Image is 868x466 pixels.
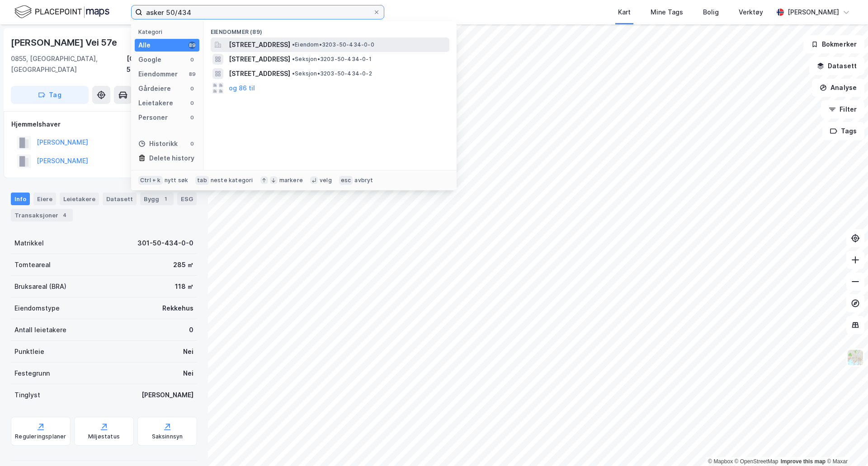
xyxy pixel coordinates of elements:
[292,56,372,63] span: Seksjon • 3203-50-434-0-1
[14,281,66,292] div: Bruksareal (BRA)
[142,5,373,19] input: Søk på adresse, matrikkel, gårdeiere, leietakere eller personer
[189,99,196,107] div: 0
[103,193,137,205] div: Datasett
[14,368,50,379] div: Festegrunn
[140,193,174,205] div: Bygg
[651,7,683,18] div: Mine Tags
[177,193,197,205] div: ESG
[735,458,778,465] a: OpenStreetMap
[173,259,193,270] div: 285 ㎡
[138,69,178,80] div: Eiendommer
[33,193,56,205] div: Eiere
[809,57,864,75] button: Datasett
[60,211,69,220] div: 4
[189,325,193,335] div: 0
[138,176,163,185] div: Ctrl + k
[138,138,178,149] div: Historikk
[183,368,193,379] div: Nei
[823,423,868,466] iframe: Chat Widget
[138,98,173,108] div: Leietakere
[189,42,196,49] div: 89
[229,68,290,79] span: [STREET_ADDRESS]
[847,349,864,366] img: Z
[708,458,733,465] a: Mapbox
[788,7,839,18] div: [PERSON_NAME]
[15,433,66,440] div: Reguleringsplaner
[189,56,196,63] div: 0
[195,176,209,185] div: tab
[189,71,196,78] div: 89
[292,70,372,77] span: Seksjon • 3203-50-434-0-2
[127,53,197,75] div: [GEOGRAPHIC_DATA], 50/434
[137,238,193,249] div: 301-50-434-0-0
[138,28,199,35] div: Kategori
[152,433,183,440] div: Saksinnsyn
[189,114,196,121] div: 0
[320,177,332,184] div: velg
[292,41,374,48] span: Eiendom • 3203-50-434-0-0
[822,122,864,140] button: Tags
[229,39,290,50] span: [STREET_ADDRESS]
[138,112,168,123] div: Personer
[354,177,373,184] div: avbryt
[11,193,30,205] div: Info
[161,194,170,203] div: 1
[14,346,44,357] div: Punktleie
[88,433,120,440] div: Miljøstatus
[803,35,864,53] button: Bokmerker
[11,119,197,130] div: Hjemmelshaver
[11,86,89,104] button: Tag
[229,83,255,94] button: og 86 til
[229,54,290,65] span: [STREET_ADDRESS]
[11,53,127,75] div: 0855, [GEOGRAPHIC_DATA], [GEOGRAPHIC_DATA]
[211,177,253,184] div: neste kategori
[11,209,73,221] div: Transaksjoner
[60,193,99,205] div: Leietakere
[292,41,295,48] span: •
[14,238,44,249] div: Matrikkel
[149,153,194,164] div: Delete history
[14,325,66,335] div: Antall leietakere
[175,281,193,292] div: 118 ㎡
[739,7,763,18] div: Verktøy
[823,423,868,466] div: Kontrollprogram for chat
[189,140,196,147] div: 0
[165,177,189,184] div: nytt søk
[14,303,60,314] div: Eiendomstype
[339,176,353,185] div: esc
[189,85,196,92] div: 0
[812,79,864,97] button: Analyse
[292,56,295,62] span: •
[14,390,40,400] div: Tinglyst
[138,40,151,51] div: Alle
[203,21,457,38] div: Eiendommer (89)
[138,83,171,94] div: Gårdeiere
[292,70,295,77] span: •
[14,4,109,20] img: logo.f888ab2527a4732fd821a326f86c7f29.svg
[11,35,119,50] div: [PERSON_NAME] Vei 57e
[14,259,51,270] div: Tomteareal
[821,100,864,118] button: Filter
[279,177,303,184] div: markere
[183,346,193,357] div: Nei
[142,390,193,400] div: [PERSON_NAME]
[781,458,826,465] a: Improve this map
[138,54,161,65] div: Google
[703,7,719,18] div: Bolig
[618,7,631,18] div: Kart
[162,303,193,314] div: Rekkehus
